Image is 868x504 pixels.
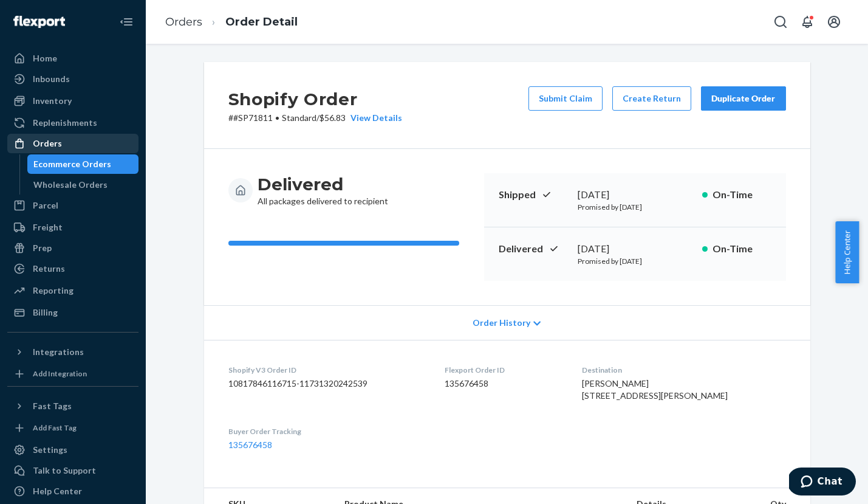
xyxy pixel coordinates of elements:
[228,365,425,375] dt: Shopify V3 Order ID
[13,16,65,28] img: Flexport logo
[7,482,138,501] a: Help Center
[33,368,87,379] div: Add Integration
[711,92,776,105] div: Duplicate Order
[499,242,568,256] p: Delivered
[228,440,272,450] a: 135676458
[33,285,73,297] div: Reporting
[582,378,728,401] span: [PERSON_NAME] [STREET_ADDRESS][PERSON_NAME]
[7,342,138,362] button: Integrations
[225,15,298,29] a: Order Detail
[33,242,52,254] div: Prep
[835,221,859,283] button: Help Center
[701,86,786,111] button: Duplicate Order
[7,259,138,278] a: Returns
[7,91,138,111] a: Inventory
[7,134,138,153] a: Orders
[114,10,138,34] button: Close Navigation
[7,367,138,381] a: Add Integration
[582,365,785,375] dt: Destination
[275,112,279,123] span: •
[33,158,111,170] div: Ecommerce Orders
[7,49,138,68] a: Home
[33,444,67,456] div: Settings
[768,10,793,34] button: Open Search Box
[228,378,425,390] dd: 10817846116715-11731320242539
[528,86,603,111] button: Submit Claim
[7,461,138,480] button: Talk to Support
[445,378,562,390] dd: 135676458
[33,52,57,64] div: Home
[165,15,202,29] a: Orders
[346,112,402,124] button: View Details
[33,464,96,477] div: Talk to Support
[33,137,62,150] div: Orders
[228,112,402,124] p: # #SP71811 / $56.83
[7,196,138,215] a: Parcel
[155,4,307,40] ol: breadcrumbs
[33,306,58,319] div: Billing
[33,485,82,497] div: Help Center
[258,173,388,207] div: All packages delivered to recipient
[7,303,138,322] a: Billing
[33,346,84,358] div: Integrations
[473,317,530,329] span: Order History
[499,188,568,202] p: Shipped
[578,202,692,212] p: Promised by [DATE]
[7,396,138,416] button: Fast Tags
[33,95,72,107] div: Inventory
[33,73,70,85] div: Inbounds
[789,468,856,498] iframe: Opens a widget where you can chat to one of our agents
[7,113,138,133] a: Replenishments
[7,69,138,89] a: Inbounds
[228,426,425,437] dt: Buyer Order Tracking
[578,256,692,266] p: Promised by [DATE]
[33,263,65,275] div: Returns
[445,365,562,375] dt: Flexport Order ID
[713,242,771,256] p: On-Time
[33,423,77,433] div: Add Fast Tag
[33,400,72,412] div: Fast Tags
[228,86,402,112] h2: Shopify Order
[27,175,139,195] a: Wholesale Orders
[578,188,692,202] div: [DATE]
[578,242,692,256] div: [DATE]
[7,238,138,258] a: Prep
[282,112,316,123] span: Standard
[7,218,138,237] a: Freight
[713,188,771,202] p: On-Time
[822,10,846,34] button: Open account menu
[27,154,139,174] a: Ecommerce Orders
[258,173,388,195] h3: Delivered
[33,199,58,212] div: Parcel
[33,179,108,191] div: Wholesale Orders
[33,117,97,129] div: Replenishments
[7,281,138,300] a: Reporting
[612,86,691,111] button: Create Return
[7,440,138,460] a: Settings
[33,221,63,233] div: Freight
[7,421,138,435] a: Add Fast Tag
[795,10,819,34] button: Open notifications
